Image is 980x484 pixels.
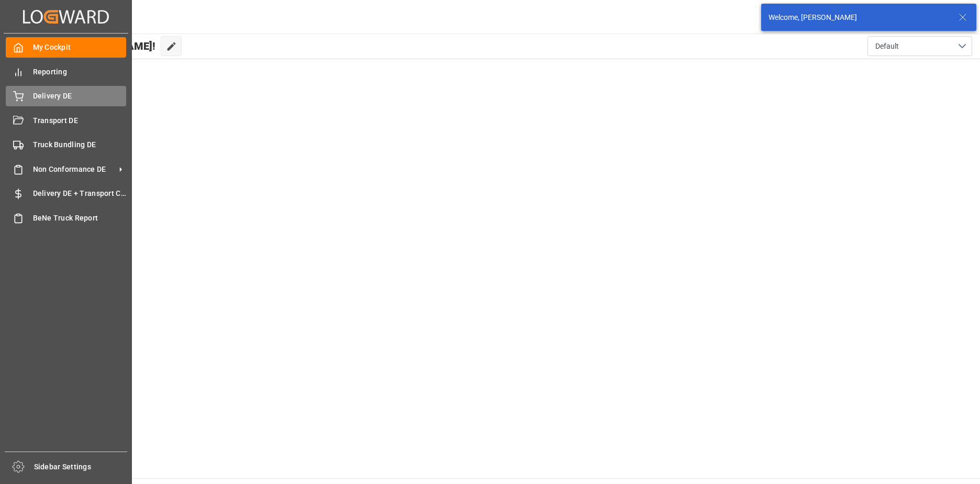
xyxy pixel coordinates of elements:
a: Delivery DE [6,86,126,106]
a: Reporting [6,61,126,82]
span: Truck Bundling DE [33,139,127,150]
span: Non Conformance DE [33,164,116,175]
a: Delivery DE + Transport Cost [6,183,126,204]
span: Delivery DE [33,91,127,102]
span: Sidebar Settings [34,461,128,472]
a: Transport DE [6,110,126,130]
span: Transport DE [33,115,127,126]
a: Truck Bundling DE [6,135,126,155]
span: Delivery DE + Transport Cost [33,188,127,199]
div: Welcome, [PERSON_NAME] [769,12,949,23]
a: My Cockpit [6,37,126,58]
span: Default [875,41,899,52]
span: BeNe Truck Report [33,213,127,224]
span: Reporting [33,67,127,78]
a: BeNe Truck Report [6,207,126,228]
button: open menu [867,36,972,56]
span: My Cockpit [33,42,127,53]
